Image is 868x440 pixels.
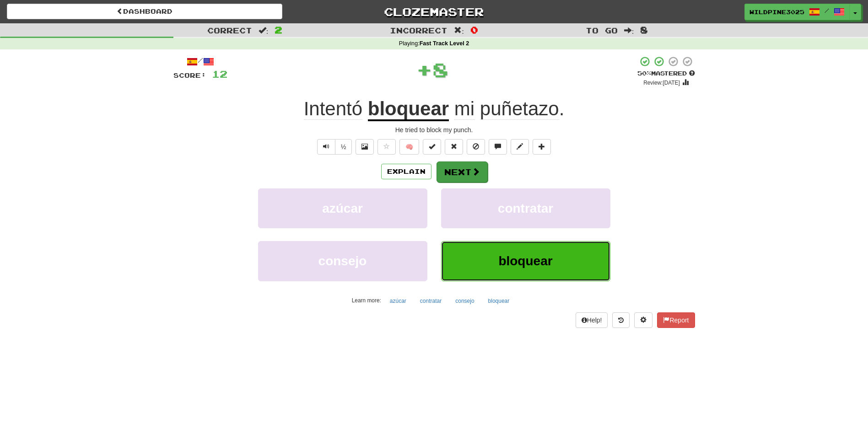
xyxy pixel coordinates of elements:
[423,139,441,155] button: Set this sentence to 100% Mastered (alt+m)
[356,139,374,155] button: Show image (alt+x)
[432,58,448,81] span: 8
[470,24,478,35] span: 0
[744,4,850,20] a: WildPine3025 /
[258,188,427,228] button: azúcar
[450,294,479,308] button: consejo
[498,201,553,215] span: contratar
[318,254,367,268] span: consejo
[749,8,804,16] span: WildPine3025
[576,312,608,328] button: Help!
[437,161,488,182] button: Next
[315,139,352,155] div: Text-to-speech controls
[449,98,564,120] span: .
[445,139,463,155] button: Reset to 0% Mastered (alt+r)
[454,98,474,120] span: mi
[212,68,227,80] span: 12
[480,98,559,120] span: puñetazo
[454,27,464,34] span: :
[643,80,680,86] small: Review: [DATE]
[317,139,335,155] button: Play sentence audio (ctl+space)
[637,70,651,77] span: 50 %
[511,139,529,155] button: Edit sentence (alt+d)
[586,26,618,35] span: To go
[258,241,427,281] button: consejo
[489,139,507,155] button: Discuss sentence (alt+u)
[385,294,411,308] button: azúcar
[352,297,381,304] small: Learn more:
[173,56,227,67] div: /
[612,312,630,328] button: Round history (alt+y)
[296,4,571,20] a: Clozemaster
[381,164,431,179] button: Explain
[377,139,396,155] button: Favorite sentence (alt+f)
[399,139,419,155] button: 🧠
[624,27,634,34] span: :
[173,71,206,79] span: Score:
[498,254,552,268] span: bloquear
[441,241,610,281] button: bloquear
[637,70,695,78] div: Mastered
[640,24,648,35] span: 8
[368,98,449,121] u: bloquear
[483,294,515,308] button: bloquear
[207,26,252,35] span: Correct
[173,125,695,134] div: He tried to block my punch.
[825,7,829,14] span: /
[304,98,362,120] span: Intentó
[390,26,447,35] span: Incorrect
[467,139,485,155] button: Ignore sentence (alt+i)
[7,4,282,19] a: Dashboard
[335,139,352,155] button: ½
[275,24,282,35] span: 2
[441,188,610,228] button: contratar
[415,294,447,308] button: contratar
[322,201,363,215] span: azúcar
[533,139,551,155] button: Add to collection (alt+a)
[259,27,269,34] span: :
[416,56,432,83] span: +
[420,40,469,47] strong: Fast Track Level 2
[657,312,695,328] button: Report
